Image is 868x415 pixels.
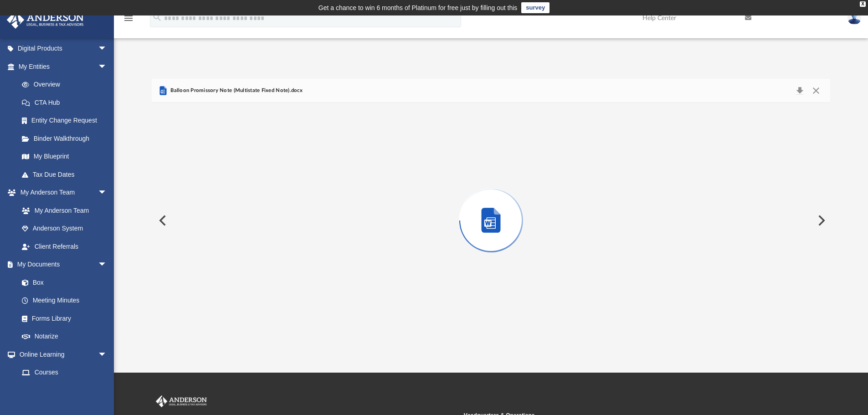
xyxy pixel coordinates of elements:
i: menu [123,13,134,24]
button: Next File [811,208,831,233]
span: arrow_drop_down [98,184,116,202]
a: Overview [13,76,121,94]
img: Anderson Advisors Platinum Portal [4,11,87,29]
a: survey [521,2,550,13]
a: Online Learningarrow_drop_down [6,345,116,364]
a: Digital Productsarrow_drop_down [6,40,121,58]
span: arrow_drop_down [98,40,116,58]
i: search [152,12,162,22]
a: Meeting Minutes [13,292,116,310]
span: arrow_drop_down [98,345,116,364]
a: Entity Change Request [13,112,121,130]
button: Close [808,84,824,97]
div: Preview [152,79,831,338]
span: Balloon Promissory Note (Multistate Fixed Note).docx [169,87,303,95]
a: My Documentsarrow_drop_down [6,256,116,274]
a: My Entitiesarrow_drop_down [6,57,121,76]
a: CTA Hub [13,93,121,112]
span: arrow_drop_down [98,256,116,274]
a: Anderson System [13,220,116,238]
a: My Anderson Teamarrow_drop_down [6,184,116,202]
img: User Pic [847,11,861,25]
button: Previous File [152,208,172,233]
a: Notarize [13,328,116,346]
a: menu [123,17,134,24]
a: Tax Due Dates [13,165,121,184]
span: arrow_drop_down [98,57,116,76]
img: Anderson Advisors Platinum Portal [154,395,209,407]
a: My Anderson Team [13,201,112,220]
a: Box [13,273,112,292]
div: close [860,1,866,7]
a: Courses [13,364,116,382]
a: Client Referrals [13,237,116,256]
div: Get a chance to win 6 months of Platinum for free just by filling out this [318,2,518,13]
a: Binder Walkthrough [13,129,121,148]
a: Video Training [13,381,112,400]
button: Download [791,84,808,97]
a: Forms Library [13,309,112,328]
a: My Blueprint [13,148,116,166]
